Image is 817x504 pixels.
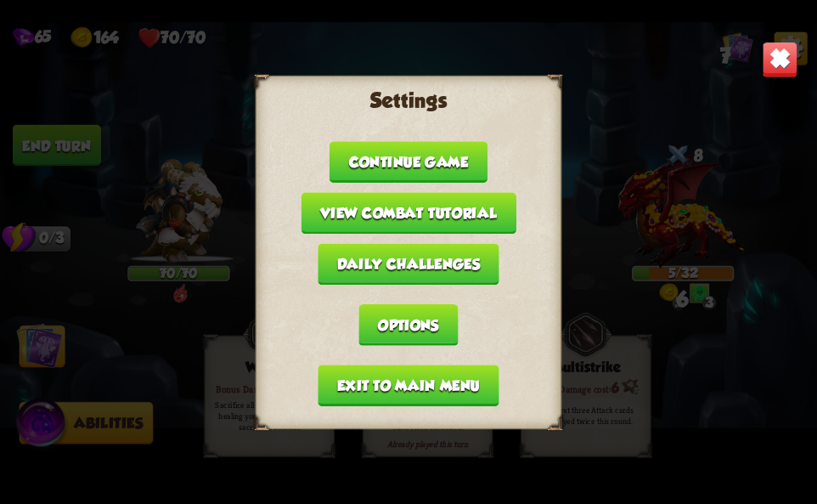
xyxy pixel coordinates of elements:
button: View combat tutorial [301,192,516,234]
button: Daily challenges [318,243,499,285]
button: Continue game [330,141,487,183]
button: Options [359,303,459,345]
h2: Settings [268,88,548,112]
button: Exit to main menu [318,365,499,406]
img: close-button.png [762,41,797,76]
